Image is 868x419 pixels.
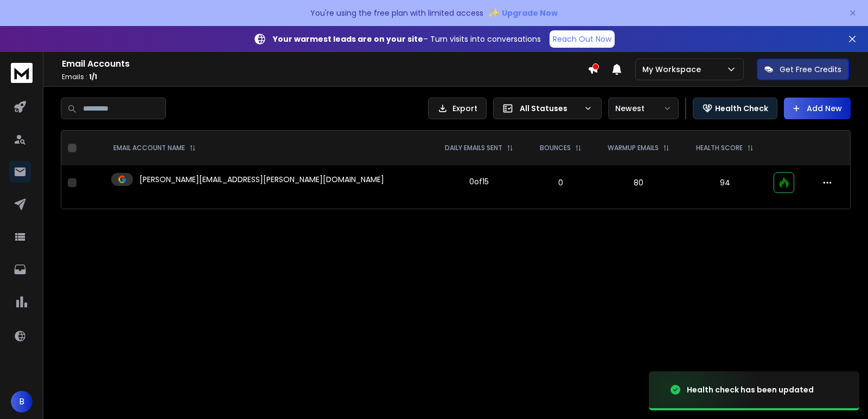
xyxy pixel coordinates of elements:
img: logo [11,63,33,83]
span: Upgrade Now [502,8,558,18]
p: WARMUP EMAILS [608,144,659,152]
span: 1 / 1 [89,72,97,81]
td: 94 [683,165,767,200]
p: [PERSON_NAME][EMAIL_ADDRESS][PERSON_NAME][DOMAIN_NAME] [139,174,384,185]
a: Reach Out Now [550,30,615,48]
div: Health check has been updated [687,384,814,395]
p: Reach Out Now [553,34,611,44]
strong: Your warmest leads are on your site [273,34,423,44]
h1: Email Accounts [62,57,588,70]
button: ✨Upgrade Now [488,2,558,24]
span: ✨ [488,5,500,21]
button: Get Free Credits [757,59,849,80]
button: B [11,391,33,412]
p: Emails : [62,73,588,81]
button: Health Check [693,98,777,119]
p: My Workspace [642,64,705,75]
div: EMAIL ACCOUNT NAME [113,144,196,152]
div: 0 of 15 [469,176,489,187]
button: Add New [784,98,851,119]
td: 80 [594,165,683,200]
p: DAILY EMAILS SENT [445,144,502,152]
p: – Turn visits into conversations [273,34,541,44]
button: Newest [608,98,679,119]
p: All Statuses [520,103,579,114]
p: Health Check [715,103,768,114]
p: BOUNCES [540,144,571,152]
p: You're using the free plan with limited access [310,8,483,18]
p: Get Free Credits [780,64,841,75]
p: HEALTH SCORE [696,144,743,152]
p: 0 [534,177,588,188]
button: Export [428,98,487,119]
